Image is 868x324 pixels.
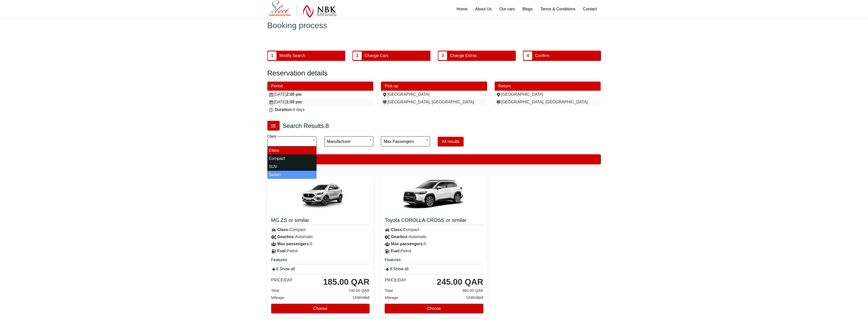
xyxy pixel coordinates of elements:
strong: Max passengers: [277,242,310,246]
strong: 1:00 pm [286,100,302,104]
strong: Gearbox: [277,235,295,239]
div: [GEOGRAPHIC_DATA], [GEOGRAPHIC_DATA] [496,100,600,105]
div: Automatic [381,233,487,240]
div: Petrol [267,247,374,255]
span: Confirm [533,51,551,61]
img: Select Rent a Car [269,1,337,18]
span: 4 [524,51,532,60]
li: Sedan [267,171,317,179]
h2: Reservation details [267,69,601,78]
h5: Features [271,257,370,264]
span: Manufacturer [327,137,371,147]
a: Toyota COROLLA CROSS or similar [385,217,483,225]
strong: Duration: [275,107,293,112]
button: All results [438,137,463,146]
button: 1 Modify Search [267,51,345,61]
div: [GEOGRAPHIC_DATA] [496,92,600,97]
a: MG ZS or similar [271,217,370,225]
strong: Fuel: [391,249,401,253]
strong: 2:00 pm [286,92,302,97]
a: 8 Show all [271,267,295,271]
span: Manufacturer [324,136,373,146]
h3: Search Results: [283,122,329,130]
div: Compact [267,154,601,164]
li: SUV [267,163,317,171]
strong: Max passengers: [391,242,424,246]
div: Return [495,82,601,91]
strong: Class: [391,227,403,232]
span: 3 [438,51,447,60]
div: Automatic [267,233,374,240]
div: Petrol [381,247,487,255]
div: [DATE] [269,100,372,105]
div: Price/day [271,278,293,283]
span: Modify Search [278,51,307,61]
strong: Class: [277,227,289,232]
label: Class [267,134,278,139]
li: Class [267,146,317,155]
li: Compact [267,155,317,163]
div: [GEOGRAPHIC_DATA], [GEOGRAPHIC_DATA] [382,100,486,105]
span: Total [385,288,393,293]
div: Compact [267,226,374,233]
img: MG ZS or similar [290,176,351,214]
span: 8 [325,122,329,129]
div: [DATE] [269,92,372,97]
div: 4 days [269,107,372,112]
a: 8 Show all [385,267,409,271]
button: Choose [271,304,370,313]
strong: Fuel: [277,249,287,253]
button: Choose [385,304,483,313]
div: Compact [381,226,487,233]
img: Toyota COROLLA CROSS or similar [403,176,464,214]
div: Period [267,82,374,91]
span: Max passengers [384,137,427,147]
span: Unlimited [466,294,483,301]
button: 3 Change Extras [438,51,516,61]
span: Mileage [385,295,398,300]
span: Total [271,288,279,293]
h5: Features [385,257,483,264]
span: Change Extras [448,51,478,61]
button: 2 Change Cars [353,51,430,61]
span: 1 [268,51,276,60]
div: [GEOGRAPHIC_DATA] [382,92,486,97]
span: Unlimited [353,294,370,301]
div: Pick-up [381,82,487,91]
span: Change Cars [363,51,390,61]
div: 5 [381,240,487,247]
div: 245.00 QAR [437,277,483,287]
span: Mileage [271,295,285,300]
strong: Gearbox: [391,235,409,239]
div: 185.00 QAR [323,277,370,287]
span: Max passengers [381,136,430,146]
span: 2 [353,51,362,60]
div: Price/day [385,278,406,283]
button: 4 Confirm [523,51,601,61]
h1: Booking process [267,21,601,29]
div: 5 [267,240,374,247]
span: 740.00 QAR [349,287,370,294]
span: 980.00 QAR [462,287,483,294]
